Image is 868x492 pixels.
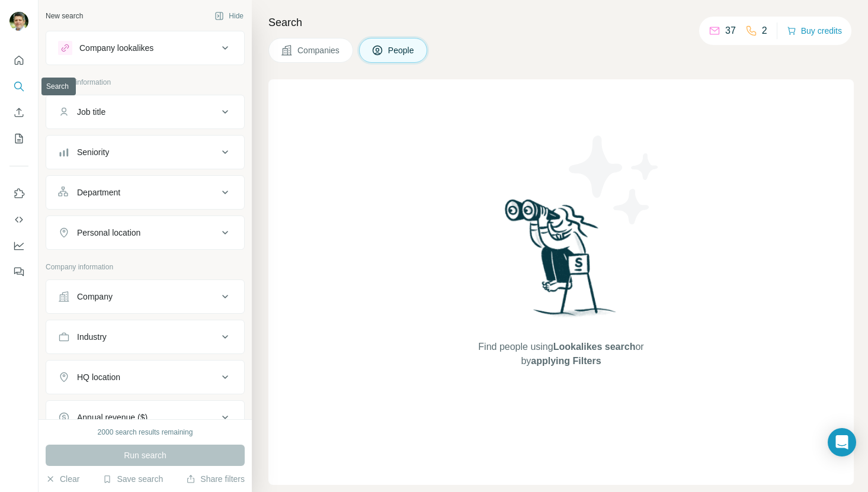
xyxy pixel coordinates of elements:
div: Job title [77,106,105,118]
button: Seniority [46,138,244,166]
div: Company [77,291,113,303]
div: 2000 search results remaining [98,427,193,438]
button: Use Surfe on LinkedIn [9,183,28,204]
div: Industry [77,331,107,343]
button: Dashboard [9,235,28,256]
button: Use Surfe API [9,209,28,230]
button: Company [46,282,244,311]
div: New search [46,11,83,21]
div: Annual revenue ($) [77,411,148,423]
button: Annual revenue ($) [46,403,244,432]
button: Personal location [46,218,244,247]
img: Surfe Illustration - Stars [561,127,668,233]
button: Feedback [9,261,28,282]
button: Share filters [186,473,245,485]
span: applying Filters [531,356,601,366]
button: HQ location [46,363,244,391]
button: Search [9,76,28,97]
div: Open Intercom Messenger [828,428,856,456]
button: My lists [9,128,28,149]
span: Companies [297,44,341,56]
div: Personal location [77,227,140,239]
button: Company lookalikes [46,34,244,62]
button: Save search [103,473,163,485]
span: Lookalikes search [553,342,636,352]
p: 2 [762,24,767,38]
div: Department [77,186,120,198]
img: Surfe Illustration - Woman searching with binoculars [499,196,623,328]
div: Company lookalikes [79,42,153,54]
div: HQ location [77,371,120,383]
button: Hide [206,7,252,25]
button: Quick start [9,50,28,71]
p: Personal information [46,77,245,88]
p: 37 [725,24,736,38]
div: Seniority [77,146,109,158]
button: Buy credits [787,22,842,39]
span: People [388,44,415,56]
button: Enrich CSV [9,102,28,123]
p: Company information [46,262,245,272]
button: Clear [46,473,79,485]
h4: Search [268,14,854,31]
img: Avatar [9,12,28,31]
span: Find people using or by [466,340,656,368]
button: Industry [46,323,244,351]
button: Department [46,178,244,207]
button: Job title [46,98,244,126]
